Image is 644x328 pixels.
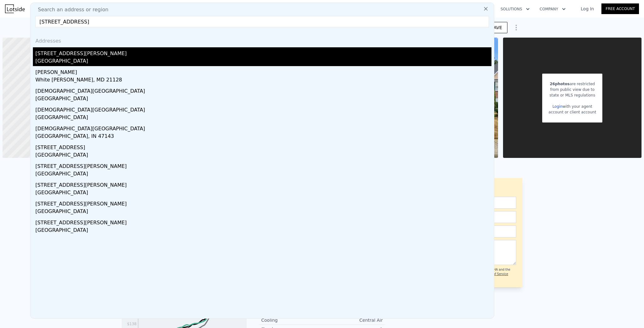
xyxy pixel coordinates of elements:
div: [GEOGRAPHIC_DATA], IN 47143 [35,133,491,141]
div: from public view due to [548,87,596,92]
div: White [PERSON_NAME], MD 21128 [35,76,491,85]
div: [DEMOGRAPHIC_DATA][GEOGRAPHIC_DATA] [35,85,491,95]
a: Login [553,104,563,109]
tspan: $138 [127,322,137,326]
div: [PERSON_NAME] [35,66,491,76]
div: [GEOGRAPHIC_DATA] [35,114,491,122]
div: [STREET_ADDRESS][PERSON_NAME] [35,216,491,226]
img: Lotside [5,4,25,13]
a: Log In [573,6,601,12]
div: Addresses [33,32,491,47]
div: Cooling [261,317,322,323]
span: Search an address or region [33,6,108,13]
div: [DEMOGRAPHIC_DATA][GEOGRAPHIC_DATA] [35,122,491,133]
button: SAVE [486,22,507,33]
div: [STREET_ADDRESS] [35,141,491,151]
div: [GEOGRAPHIC_DATA] [35,57,491,66]
div: [DEMOGRAPHIC_DATA][GEOGRAPHIC_DATA] [35,104,491,114]
a: Free Account [601,3,639,14]
div: account or client account [548,109,596,115]
button: Solutions [496,3,535,15]
a: Terms of Service [483,272,508,276]
div: are restricted [548,81,596,87]
div: state or MLS regulations [548,92,596,98]
div: [STREET_ADDRESS][PERSON_NAME] [35,198,491,208]
div: [GEOGRAPHIC_DATA] [35,151,491,160]
div: [STREET_ADDRESS][PERSON_NAME] [35,47,491,57]
input: Enter an address, city, region, neighborhood or zip code [35,16,489,27]
div: Central Air [322,317,383,323]
div: [GEOGRAPHIC_DATA] [35,95,491,104]
div: [GEOGRAPHIC_DATA] [35,189,491,198]
button: Show Options [510,21,522,34]
button: Company [535,3,571,15]
div: [GEOGRAPHIC_DATA] [35,170,491,179]
div: [STREET_ADDRESS][PERSON_NAME] [35,160,491,170]
span: with your agent [563,104,592,109]
span: 26 photos [550,82,569,86]
div: [GEOGRAPHIC_DATA] [35,226,491,235]
div: [GEOGRAPHIC_DATA] [35,208,491,216]
div: [STREET_ADDRESS][PERSON_NAME] [35,179,491,189]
